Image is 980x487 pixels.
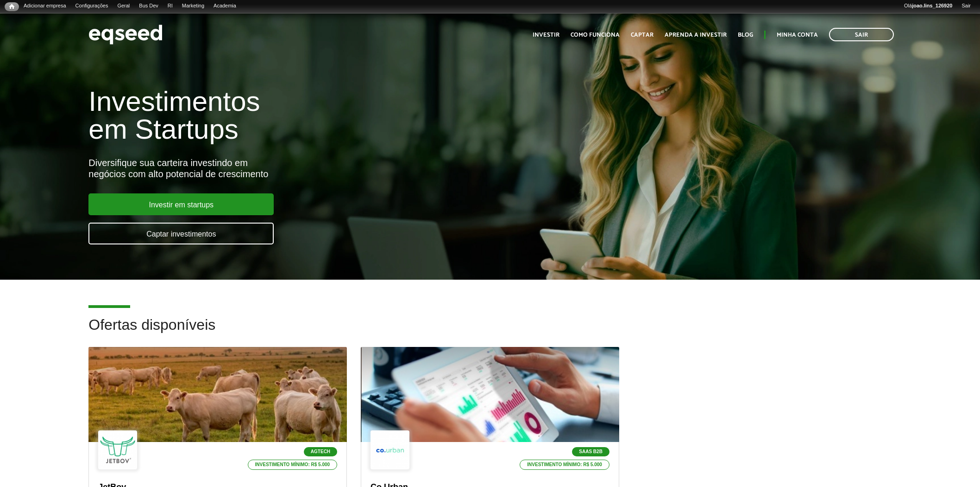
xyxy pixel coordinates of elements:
a: Início [5,2,19,11]
strong: joao.lins_126920 [912,3,952,8]
img: EqSeed [88,22,163,47]
a: Sair [829,28,894,41]
a: Bus Dev [134,2,163,10]
a: Geral [113,2,134,10]
a: Configurações [71,2,113,10]
a: Minha conta [777,32,818,38]
h2: Ofertas disponíveis [88,317,891,347]
a: Investir em startups [88,193,274,215]
div: Diversifique sua carteira investindo em negócios com alto potencial de crescimento [88,157,565,179]
a: RI [163,2,177,10]
p: Investimento mínimo: R$ 5.000 [248,460,338,470]
a: Investir [533,32,559,38]
span: Início [9,3,14,10]
p: SaaS B2B [572,447,609,456]
a: Sair [957,2,975,10]
a: Aprenda a investir [665,32,727,38]
a: Adicionar empresa [19,2,71,10]
a: Marketing [177,2,209,10]
p: Agtech [304,447,337,456]
a: Academia [209,2,241,10]
p: Investimento mínimo: R$ 5.000 [520,460,609,470]
a: Como funciona [571,32,620,38]
a: Olájoao.lins_126920 [899,2,957,10]
a: Captar investimentos [88,223,274,244]
a: Captar [631,32,653,38]
h1: Investimentos em Startups [88,88,565,143]
a: Blog [738,32,753,38]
